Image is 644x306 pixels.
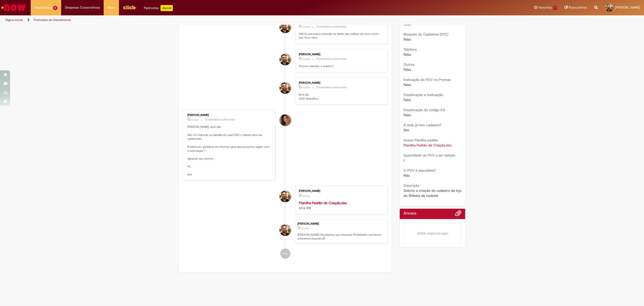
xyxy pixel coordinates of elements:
button: Adicionar anexos [455,210,461,219]
span: 3d atrás [302,58,310,60]
div: [PERSON_NAME] [187,114,271,117]
p: Bom dia CDD Guarulhos [299,93,383,101]
span: 2 [53,6,57,10]
a: Planilha Padrão de Criação.xlsx [299,201,347,205]
ul: Trilhas de página [4,15,426,25]
time: 26/08/2025 10:26:09 [191,118,198,121]
span: 5d atrás [301,227,309,230]
span: 1 [404,158,405,163]
li: Arthur Conde Ambrosio de Lima [183,220,388,244]
span: 3d atrás [302,86,310,89]
div: Arthur De Lima [279,54,291,65]
em: Soltar arquivos aqui [404,223,462,243]
span: 5d atrás [302,195,310,197]
span: Rascunhos [569,5,587,10]
div: Arthur De Lima [279,82,291,94]
div: [PERSON_NAME] [299,190,383,193]
small: Comentários adicionais [316,85,346,89]
span: Favoritos [538,5,552,10]
span: Falso [404,82,411,87]
span: Falso [404,113,411,117]
b: Anexo Planilha padrão [404,138,438,142]
span: Sim [404,128,409,132]
p: [PERSON_NAME]! Recebemos seu chamado R13445625 e em breve estaremos atuando. [298,233,385,241]
div: Arthur De Lima [279,21,291,33]
time: 27/08/2025 14:35:35 [302,25,310,28]
span: Requisições [34,5,52,10]
div: [PERSON_NAME] [299,81,383,84]
span: Falso [404,67,411,72]
span: 4d atrás [191,118,198,121]
b: Desativação e Inativação [404,93,443,97]
img: click_logo_yellow_360x200.png [123,4,136,11]
div: Padroniza [144,5,173,11]
b: Quantidade de PDV a ser tratado [404,153,455,158]
a: Rascunhos [565,5,587,10]
a: Download de Planilha Padrão de Criação.xlsx [404,143,452,147]
b: O PDV é atacadista? [404,168,436,173]
small: Comentários adicionais [316,25,346,29]
span: Solicito a criação do cadastro da loja do Shibata de taubaté [404,188,462,198]
time: 25/08/2025 16:55:37 [302,195,310,197]
span: Falso [404,37,411,42]
span: Falso [404,98,411,102]
time: 25/08/2025 16:56:19 [301,227,309,230]
b: Outros [404,62,414,67]
h2: Anexos [404,211,416,216]
span: Despesas Corporativas [65,5,100,10]
small: Comentários adicionais [205,118,235,122]
span: Falso [404,52,411,57]
b: Desativação do código EG [404,108,445,112]
time: 27/08/2025 10:41:26 [302,58,310,60]
div: [PERSON_NAME] [299,53,383,56]
img: ServiceNow [1,3,26,13]
b: Bloqueio de Cadastros (DTC) [404,32,448,37]
span: Falso [404,22,411,26]
p: [PERSON_NAME], bom dia! Não foi indicado na planilha em qual CDD o cliente deve ser cadastrado. P... [187,125,271,176]
div: [PERSON_NAME] [298,222,385,225]
span: More [107,5,115,10]
b: A rede já tem cadastro? [404,123,441,127]
span: Não [404,173,410,178]
b: Telefone [404,47,417,52]
b: Descrição [404,183,419,188]
div: 69.6 KB [299,200,383,210]
p: Preciso reenviar o arquivo? [299,64,383,68]
span: 1 [553,6,557,10]
a: Formulário de Atendimento [34,18,71,22]
span: 3d atrás [302,25,310,28]
a: Página inicial [6,18,23,22]
div: Arthur De Lima [279,224,291,236]
time: 27/08/2025 09:45:44 [302,86,310,89]
div: Arthur De Lima [279,191,291,202]
span: [PERSON_NAME] [615,5,640,10]
small: Comentários adicionais [316,57,346,61]
div: Emiliane Dias De Souza [279,114,291,126]
p: +GenAi [160,5,173,11]
p: Olá! Eu precisaria entender se tenho que realizar um novo envio, não ficou claro [299,32,383,40]
b: Inativação do PDV no Promax [404,77,451,82]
